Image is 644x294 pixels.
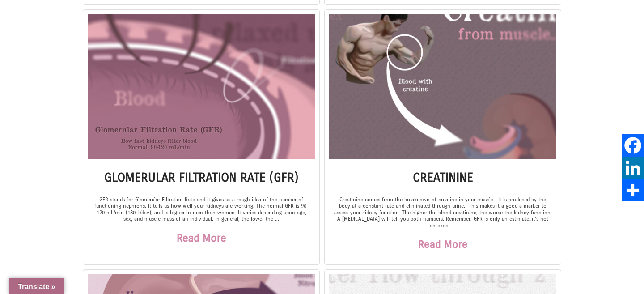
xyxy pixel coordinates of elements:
[18,283,55,290] span: Translate »
[622,134,644,157] a: Facebook
[104,170,299,185] a: Glomerular Filtration Rate (GFR)
[622,157,644,179] a: LinkedIn
[92,196,310,254] div: GFR stands for Glomerular Filtration Rate and it gives us a rough idea of the number of functioni...
[413,170,473,185] a: Creatinine
[334,196,552,260] div: Creatinine comes from the breakdown of creatine in your muscle. It is produced by the body at a c...
[418,229,468,260] a: Read More
[177,222,226,254] a: Read More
